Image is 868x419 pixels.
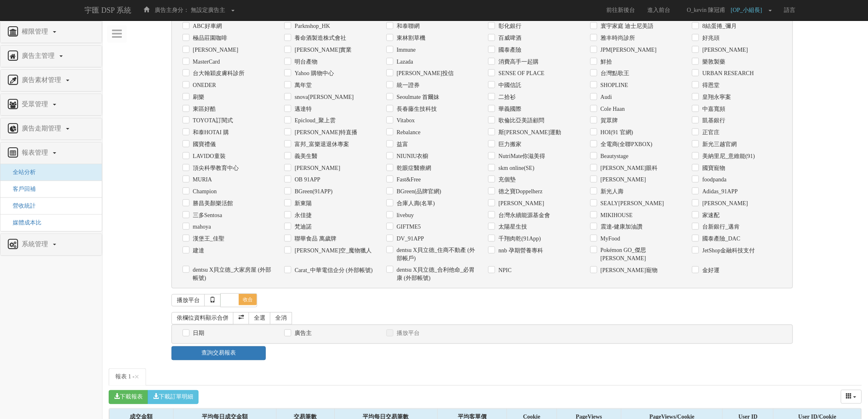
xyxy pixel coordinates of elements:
[496,34,521,42] label: 百威啤酒
[292,266,372,275] label: Carat_中華電信企分 (外部帳號)
[700,164,725,172] label: 國寶寵物
[496,105,521,113] label: 華義國際
[395,266,476,282] label: dentsu X貝立德_合利他命_必胃康 (外部帳號)
[148,390,199,404] button: 下載訂單明細
[598,188,624,196] label: 新光人壽
[496,128,561,137] label: 斯[PERSON_NAME]運動
[292,211,312,220] label: 永佳捷
[109,369,146,386] a: 報表 1 -
[395,93,440,101] label: Seoulmate 首爾妹
[598,22,654,30] label: 寰宇家庭 迪士尼美語
[496,235,541,243] label: 千翔肉乾(91App)
[191,128,229,137] label: 和泰HOTAI 購
[292,199,312,208] label: 新東陽
[191,152,226,160] label: LAVIDO童裝
[496,266,512,275] label: NPIC
[598,176,646,184] label: [PERSON_NAME]
[292,128,357,137] label: [PERSON_NAME]特直播
[700,152,755,160] label: 美納里尼_意維能(91)
[496,117,544,125] label: 歌倫比亞美語顧問
[20,240,52,247] span: 系統管理
[191,117,233,125] label: TOYOTA訂閱式
[700,199,748,208] label: [PERSON_NAME]
[191,105,216,113] label: 東區好酷
[598,235,620,243] label: MyFood
[395,58,413,66] label: Lazada
[700,81,720,89] label: 得恩堂
[700,188,738,196] label: Adidas_91APP
[191,235,224,243] label: 漢堡王_佳聖
[496,247,543,255] label: nnb 孕期營養專科
[395,117,415,125] label: Vitabox
[292,176,320,184] label: OB 91APP
[496,164,535,172] label: skm online(SE)
[496,81,521,89] label: 中國信託
[191,330,204,338] label: 日期
[109,390,148,404] button: 下載報表
[700,105,725,113] label: 中嘉寬頻
[700,128,720,137] label: 正官庄
[191,7,225,13] span: 無設定廣告主
[292,46,352,54] label: [PERSON_NAME]實業
[292,93,354,101] label: snova[PERSON_NAME]
[395,105,437,113] label: 長春藤生技科技
[191,164,239,172] label: 頂尖科學教育中心
[700,211,720,220] label: 家速配
[496,176,516,184] label: 充個墊
[292,69,333,78] label: Yahoo 購物中心
[292,235,336,243] label: 聯華食品 萬歲牌
[292,330,312,338] label: 廣告主
[7,147,96,160] a: 報表管理
[7,50,96,63] a: 廣告主管理
[191,46,238,54] label: [PERSON_NAME]
[171,346,266,360] a: 查詢交易報表
[191,58,220,66] label: MasterCard
[598,105,625,113] label: Cole Haan
[598,34,635,42] label: 雅丰時尚診所
[7,25,96,39] a: 權限管理
[395,69,454,78] label: [PERSON_NAME]投信
[700,176,726,184] label: foodpanda
[841,390,862,404] div: Columns
[191,81,216,89] label: ONEDER
[700,247,755,255] label: JetShop金融科技支付
[496,211,550,220] label: 台灣永續能源基金會
[292,140,349,149] label: 富邦_富樂退退休專案
[598,266,658,275] label: [PERSON_NAME]寵物
[395,235,424,243] label: DV_91APP
[598,46,657,54] label: JPM[PERSON_NAME]
[20,28,52,35] span: 權限管理
[496,22,521,30] label: 彰化銀行
[395,223,421,231] label: GIFTME5
[7,169,36,175] a: 全站分析
[270,312,292,325] a: 全消
[20,52,59,59] span: 廣告主管理
[700,140,737,149] label: 新光三越官網
[395,152,429,160] label: NIUNIU衣櫥
[496,46,521,54] label: 國泰產險
[191,211,222,220] label: 三多Sentosa
[598,223,643,231] label: 震達-健康加油讚
[191,69,244,78] label: 台大翰穎皮膚科診所
[292,164,340,172] label: [PERSON_NAME]
[700,46,748,54] label: [PERSON_NAME]
[496,69,544,78] label: SENSE ОF PLACE
[700,93,731,101] label: 皇翔永寧案
[7,203,36,209] a: 營收統計
[598,246,680,263] label: Pokémon GO_傑思[PERSON_NAME]
[496,199,544,208] label: [PERSON_NAME]
[191,176,212,184] label: MURIA
[700,117,725,125] label: 凱基銀行
[731,7,766,13] span: [OP_小組長]
[496,58,539,66] label: 消費高手一起購
[239,294,257,305] span: 收合
[683,7,730,13] span: O_kevin 陳冠甫
[20,149,52,156] span: 報表管理
[292,152,318,160] label: 義美生醫
[496,223,527,231] label: 太陽星生技
[292,188,333,196] label: BGreen(91APP)
[7,186,36,192] a: 客戶回補
[598,164,658,172] label: [PERSON_NAME]眼科
[292,223,312,231] label: 梵迪諾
